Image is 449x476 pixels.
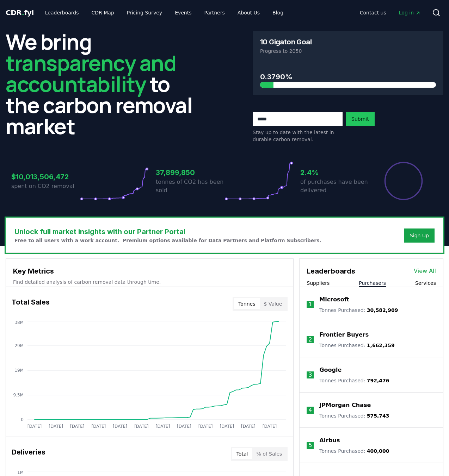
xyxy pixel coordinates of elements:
h3: Key Metrics [13,266,286,276]
span: 575,743 [367,413,389,419]
h3: Deliveries [12,447,45,461]
span: 792,476 [367,378,389,383]
button: Services [415,280,436,287]
tspan: [DATE] [156,424,170,429]
a: Google [319,366,342,374]
button: % of Sales [252,448,286,459]
a: Pricing Survey [121,6,168,19]
span: transparency and accountability [6,48,176,98]
a: JPMorgan Chase [319,401,371,409]
button: Total [232,448,252,459]
span: CDR fyi [6,8,34,17]
p: Tonnes Purchased : [319,377,389,384]
p: 3 [308,371,312,379]
tspan: [DATE] [70,424,85,429]
button: Sign Up [404,228,435,243]
a: Partners [199,6,230,19]
p: 2 [308,336,312,344]
a: Frontier Buyers [319,331,369,339]
button: Suppliers [307,280,330,287]
a: CDR Map [86,6,120,19]
p: 1 [308,300,312,309]
tspan: [DATE] [27,424,42,429]
p: Progress to 2050 [260,48,436,55]
a: Contact us [354,6,392,19]
p: 5 [308,441,312,450]
a: About Us [232,6,265,19]
tspan: 9.5M [13,393,24,397]
tspan: 38M [14,320,24,325]
h3: 2.4% [300,167,369,178]
p: 4 [308,406,312,414]
span: . [22,8,24,17]
nav: Main [39,6,289,19]
h3: 10 Gigaton Goal [260,38,312,45]
button: Tonnes [234,298,259,309]
tspan: 19M [14,368,24,373]
a: Blog [267,6,289,19]
p: of purchases have been delivered [300,178,369,195]
tspan: [DATE] [241,424,256,429]
tspan: 0 [21,417,24,422]
tspan: 29M [14,343,24,348]
span: 400,000 [367,448,389,454]
tspan: [DATE] [177,424,191,429]
p: Tonnes Purchased : [319,447,389,455]
h2: We bring to the carbon removal market [6,31,196,137]
a: CDR.fyi [6,8,34,18]
a: Microsoft [319,295,349,304]
div: Percentage of sales delivered [384,161,423,201]
tspan: [DATE] [263,424,277,429]
a: Sign Up [410,232,429,239]
nav: Main [354,6,426,19]
a: Log in [393,6,426,19]
tspan: [DATE] [134,424,149,429]
p: spent on CO2 removal [11,182,80,190]
h3: Unlock full market insights with our Partner Portal [14,226,321,237]
h3: Leaderboards [307,266,355,276]
p: Find detailed analysis of carbon removal data through time. [13,278,286,286]
span: 1,662,359 [367,343,395,348]
tspan: [DATE] [113,424,127,429]
tspan: [DATE] [92,424,106,429]
span: Log in [399,9,421,16]
a: Leaderboards [39,6,85,19]
h3: $10,013,506,472 [11,171,80,182]
h3: 0.3790% [260,71,436,82]
p: tonnes of CO2 has been sold [156,178,224,195]
button: Purchasers [359,280,386,287]
tspan: 1M [17,470,24,475]
p: Free to all users with a work account. Premium options available for Data Partners and Platform S... [14,237,321,244]
button: $ Value [260,298,287,309]
button: Submit [346,112,375,126]
span: 30,582,909 [367,307,398,313]
tspan: [DATE] [49,424,63,429]
p: Tonnes Purchased : [319,412,389,419]
p: Stay up to date with the latest in durable carbon removal. [253,129,343,143]
p: Tonnes Purchased : [319,307,398,314]
a: View All [414,267,436,275]
p: Tonnes Purchased : [319,342,394,349]
h3: Total Sales [12,297,50,311]
a: Events [169,6,197,19]
tspan: [DATE] [198,424,213,429]
h3: 37,899,850 [156,167,224,178]
tspan: [DATE] [220,424,234,429]
a: Airbus [319,436,340,445]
